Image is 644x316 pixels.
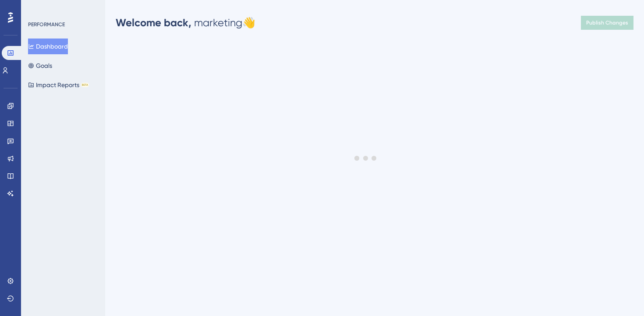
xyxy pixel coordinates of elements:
button: Impact ReportsBETA [28,77,89,93]
span: Publish Changes [586,19,628,26]
button: Dashboard [28,39,68,54]
span: Welcome back, [116,16,191,29]
button: Publish Changes [581,16,633,30]
div: PERFORMANCE [28,21,65,28]
button: Goals [28,58,52,74]
div: BETA [81,83,89,87]
div: marketing 👋 [116,16,255,30]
